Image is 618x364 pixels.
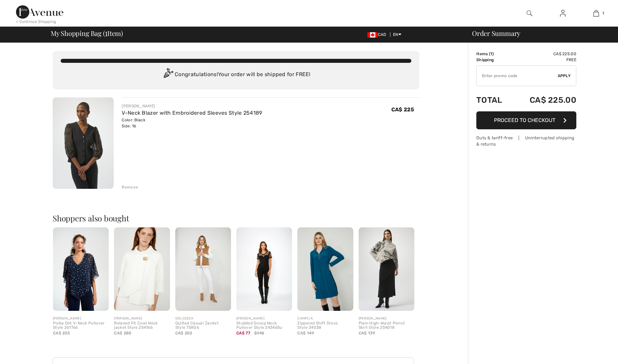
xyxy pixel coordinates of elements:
div: COMPLI K [297,316,353,321]
span: Apply [558,73,571,79]
td: Total [476,89,512,111]
a: V-Neck Blazer with Embroidered Sleeves Style 254189 [122,110,262,116]
span: 1 [490,52,492,56]
span: CA$ 77 [236,331,251,335]
div: Relaxed Fit Cowl Neck jacket Style 254166 [114,321,170,330]
div: Zippered Shift Dress Style 34038 [297,321,353,330]
div: Congratulations! Your order will be shipped for FREE! [61,68,411,81]
img: Quilted Casual Jacket Style 75806 [175,227,231,311]
td: Shipping [476,57,512,63]
img: search the website [527,9,532,17]
span: CA$ 149 [297,331,314,335]
h2: Shoppers also bought [53,214,419,222]
img: 1ère Avenue [16,5,63,19]
div: Order Summary [464,30,614,37]
div: [PERSON_NAME] [53,316,109,321]
span: CA$ 202 [175,331,192,335]
div: Polka Dot V-Neck Pullover Style 261766 [53,321,109,330]
a: Sign In [555,9,571,18]
span: CAD [367,32,389,37]
img: Zippered Shift Dress Style 34038 [297,227,353,311]
img: My Bag [593,9,599,17]
button: Proceed to Checkout [476,111,576,129]
div: Duty & tariff-free | Uninterrupted shipping & returns [476,135,576,147]
div: [PERSON_NAME] [359,316,414,321]
div: Remove [122,184,138,190]
div: [PERSON_NAME] [114,316,170,321]
div: [PERSON_NAME] [236,316,292,321]
span: Proceed to Checkout [494,117,555,123]
img: V-Neck Blazer with Embroidered Sleeves Style 254189 [53,97,114,189]
td: Items ( ) [476,51,512,57]
div: Plain High-Waist Pencil Skirt Style 254018 [359,321,414,330]
td: CA$ 225.00 [512,89,576,111]
a: 1 [580,9,612,17]
div: Color: Black Size: 16 [122,117,262,129]
img: Canadian Dollar [367,32,378,38]
span: $110 [254,330,264,336]
span: 1 [105,28,107,37]
img: Congratulation2.svg [161,68,175,81]
div: DOLCEZZA [175,316,231,321]
span: 1 [602,10,604,16]
span: CA$ 139 [359,331,375,335]
span: EN [393,32,401,37]
span: My Shopping Bag ( Item) [51,30,123,37]
td: Free [512,57,576,63]
img: Studded Scoop Neck Pullover Style 243465u [236,227,292,311]
td: CA$ 225.00 [512,51,576,57]
input: Promo code [477,66,558,86]
span: CA$ 280 [114,331,131,335]
img: Plain High-Waist Pencil Skirt Style 254018 [359,227,414,311]
span: CA$ 225 [391,106,414,113]
div: [PERSON_NAME] [122,103,262,109]
img: Polka Dot V-Neck Pullover Style 261766 [53,227,109,311]
div: Quilted Casual Jacket Style 75806 [175,321,231,330]
div: Studded Scoop Neck Pullover Style 243465u [236,321,292,330]
div: < Continue Shopping [16,19,56,25]
img: My Info [560,9,566,17]
img: Relaxed Fit Cowl Neck jacket Style 254166 [114,227,170,311]
span: CA$ 225 [53,331,70,335]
